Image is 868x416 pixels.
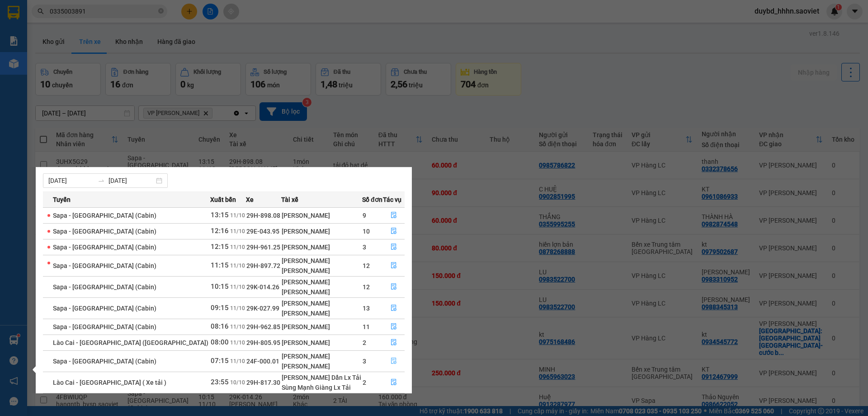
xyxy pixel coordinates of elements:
[383,354,404,368] button: file-done
[246,379,280,386] span: 29H-817.30
[363,379,366,386] span: 2
[383,258,404,273] button: file-done
[383,208,404,223] button: file-done
[230,244,245,250] span: 11/10
[363,323,370,330] span: 11
[282,266,362,276] div: [PERSON_NAME]
[230,379,245,386] span: 10/10
[53,323,156,330] span: Sapa - [GEOGRAPHIC_DATA] (Cabin)
[246,323,280,330] span: 29H-962.85
[281,195,298,205] span: Tài xế
[282,308,362,318] div: [PERSON_NAME]
[383,195,401,205] span: Tác vụ
[211,227,229,235] span: 12:16
[282,298,362,308] div: [PERSON_NAME]
[53,358,156,365] span: Sapa - [GEOGRAPHIC_DATA] (Cabin)
[230,305,245,311] span: 11/10
[362,195,382,205] span: Số đơn
[363,283,370,291] span: 12
[211,322,229,330] span: 08:16
[246,339,280,346] span: 29H-805.95
[363,244,366,251] span: 3
[53,283,156,291] span: Sapa - [GEOGRAPHIC_DATA] (Cabin)
[391,244,397,251] span: file-done
[363,339,366,346] span: 2
[282,210,362,220] div: [PERSON_NAME]
[383,375,404,390] button: file-done
[391,323,397,330] span: file-done
[282,373,362,383] div: [PERSON_NAME] Dần Lx Tải
[391,358,397,365] span: file-done
[383,320,404,334] button: file-done
[282,242,362,252] div: [PERSON_NAME]
[282,351,362,361] div: [PERSON_NAME]
[230,284,245,290] span: 11/10
[363,262,370,269] span: 12
[48,176,94,186] input: Từ ngày
[363,212,366,219] span: 9
[211,304,229,312] span: 09:15
[108,176,154,186] input: Đến ngày
[391,262,397,269] span: file-done
[53,228,156,235] span: Sapa - [GEOGRAPHIC_DATA] (Cabin)
[363,228,370,235] span: 10
[391,283,397,291] span: file-done
[246,244,280,251] span: 29H-961.25
[230,358,245,364] span: 11/10
[282,338,362,348] div: [PERSON_NAME]
[282,361,362,371] div: [PERSON_NAME]
[211,338,229,346] span: 08:00
[246,212,280,219] span: 29H-898.08
[246,195,254,205] span: Xe
[98,177,105,184] span: to
[391,379,397,386] span: file-done
[383,301,404,316] button: file-done
[246,305,279,312] span: 29K-027.99
[282,256,362,266] div: [PERSON_NAME]
[211,378,229,386] span: 23:55
[211,261,229,269] span: 11:15
[246,228,279,235] span: 29E-043.95
[282,277,362,287] div: [PERSON_NAME]
[230,339,245,346] span: 11/10
[391,305,397,312] span: file-done
[230,324,245,330] span: 11/10
[246,262,280,269] span: 29H-897.72
[282,287,362,297] div: [PERSON_NAME]
[391,228,397,235] span: file-done
[282,383,362,392] div: Sùng Mạnh Giàng Lx Tải
[230,228,245,234] span: 11/10
[53,379,166,386] span: Lào Cai - [GEOGRAPHIC_DATA] ( Xe tải )
[211,282,229,291] span: 10:15
[230,212,245,219] span: 11/10
[383,224,404,239] button: file-done
[246,358,279,365] span: 24F-000.01
[211,211,229,219] span: 13:15
[98,177,105,184] span: swap-right
[282,226,362,236] div: [PERSON_NAME]
[53,339,208,346] span: Lào Cai - [GEOGRAPHIC_DATA] ([GEOGRAPHIC_DATA])
[383,335,404,350] button: file-done
[246,283,279,291] span: 29K-014.26
[363,305,370,312] span: 13
[391,212,397,219] span: file-done
[363,358,366,365] span: 3
[53,195,71,205] span: Tuyến
[282,322,362,332] div: [PERSON_NAME]
[211,357,229,365] span: 07:15
[230,263,245,269] span: 11/10
[383,280,404,294] button: file-done
[53,262,156,269] span: Sapa - [GEOGRAPHIC_DATA] (Cabin)
[210,195,236,205] span: Xuất bến
[211,243,229,251] span: 12:15
[53,212,156,219] span: Sapa - [GEOGRAPHIC_DATA] (Cabin)
[383,240,404,254] button: file-done
[391,339,397,346] span: file-done
[53,244,156,251] span: Sapa - [GEOGRAPHIC_DATA] (Cabin)
[53,305,156,312] span: Sapa - [GEOGRAPHIC_DATA] (Cabin)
